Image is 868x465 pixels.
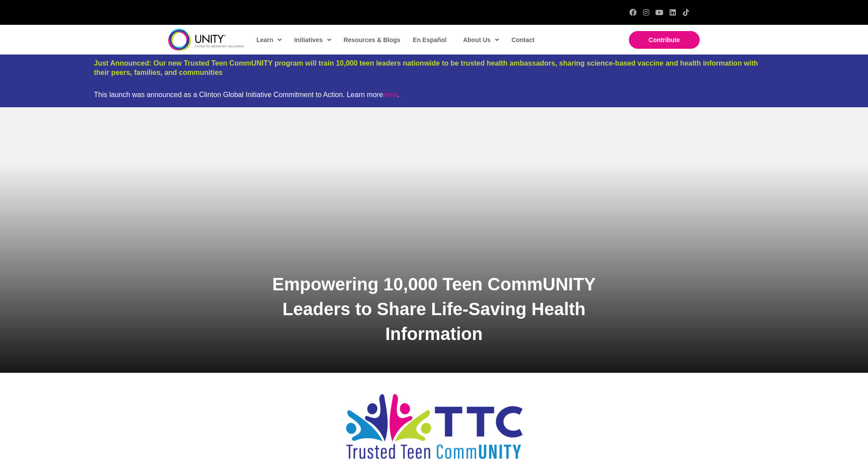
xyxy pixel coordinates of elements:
a: En Español [408,30,450,50]
a: YouTube [656,9,663,16]
a: Instagram [643,9,650,16]
img: Trusted Teen Community_LANDSCAPE [345,391,523,459]
a: Resources & Blogs [339,30,404,50]
a: About Us [459,30,503,50]
span: Learn [256,33,282,47]
span: En Español [413,36,446,43]
a: Contact [507,30,538,50]
span: Resources & Blogs [344,36,400,43]
a: Facebook [629,9,636,16]
span: Contact [511,36,535,43]
span: Contribute [649,36,680,43]
a: Contribute [629,31,700,49]
a: Just Announced: Our new Trusted Teen CommUNITY program will train 10,000 teen leaders nationwide ... [94,59,758,76]
span: Initiatives [294,33,331,47]
img: unity-logo-dark [168,29,244,51]
a: TikTok [682,9,690,16]
span: About Us [463,33,499,47]
div: This launch was announced as a Clinton Global Initiative Commitment to Action. Learn more . [94,90,774,99]
a: here [383,91,397,98]
span: Empowering 10,000 Teen CommUNITY Leaders to Share Life-Saving Health Information [272,274,596,344]
a: LinkedIn [669,9,676,16]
